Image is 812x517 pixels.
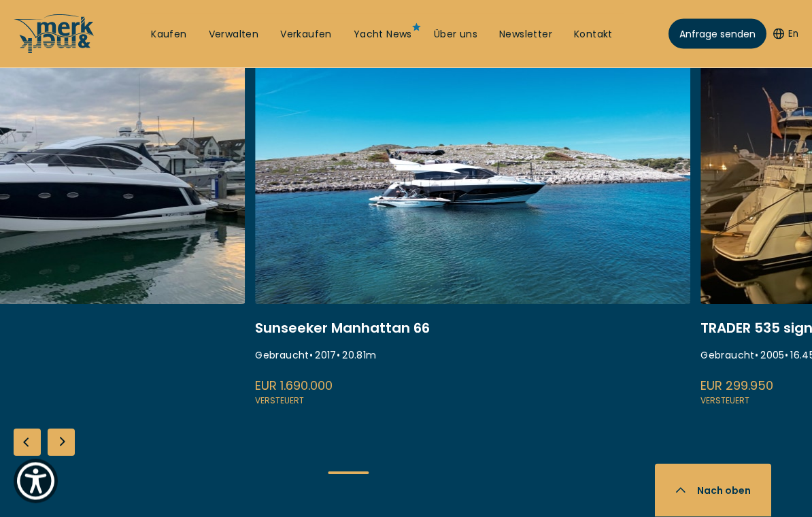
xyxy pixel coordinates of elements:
[669,19,766,49] a: Anfrage senden
[434,28,477,41] a: Über uns
[354,28,412,41] a: Yacht News
[773,27,798,41] button: En
[48,429,75,456] div: Next slide
[679,27,756,41] span: Anfrage senden
[574,28,613,41] a: Kontakt
[655,464,771,517] button: Nach oben
[151,28,186,41] a: Kaufen
[14,459,58,503] button: Show Accessibility Preferences
[209,28,259,41] a: Verwalten
[499,28,552,41] a: Newsletter
[14,429,41,456] div: Previous slide
[280,28,332,41] a: Verkaufen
